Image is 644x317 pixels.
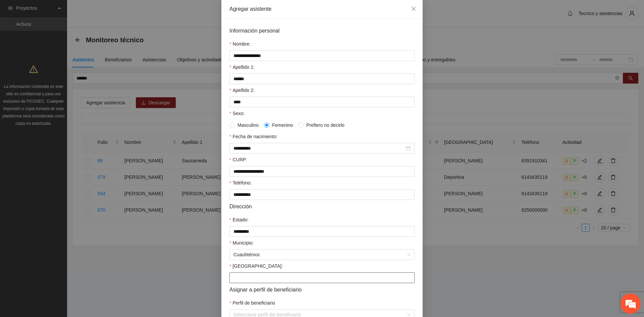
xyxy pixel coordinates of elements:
label: Fecha de nacimiento: [229,133,277,140]
label: Apellido 1: [229,63,255,71]
span: Dirección [229,202,252,211]
label: Sexo: [229,110,245,117]
label: Municipio: [229,239,254,247]
input: Fecha de nacimiento: [233,145,405,152]
input: Apellido 2: [229,97,415,107]
span: Estamos en línea. [39,90,93,157]
span: Cuauhtémoc [233,250,411,260]
input: Colonia: [229,272,415,283]
span: Femenino [269,121,296,129]
label: Teléfono: [229,179,252,187]
span: Masculino [235,121,261,129]
span: Prefiero no decirlo [304,121,347,129]
span: Asignar a perfil de beneficiario [229,285,302,294]
textarea: Escriba su mensaje y pulse “Intro” [3,183,128,207]
div: Agregar asistente [229,5,415,13]
label: Estado: [229,216,249,223]
div: Chatee con nosotros ahora [35,34,113,43]
input: Teléfono: [229,189,415,200]
input: Apellido 1: [229,73,415,84]
input: Nombre: [229,50,415,61]
label: Nombre: [229,40,251,48]
label: Apellido 2: [229,87,255,94]
label: CURP: [229,156,247,163]
span: close [411,6,416,11]
input: CURP: [229,166,415,177]
div: Minimizar ventana de chat en vivo [110,3,126,19]
label: Perfil de beneficiario [229,299,275,307]
label: Colonia: [229,262,283,270]
input: Estado: [229,226,415,237]
span: Información personal [229,27,279,35]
